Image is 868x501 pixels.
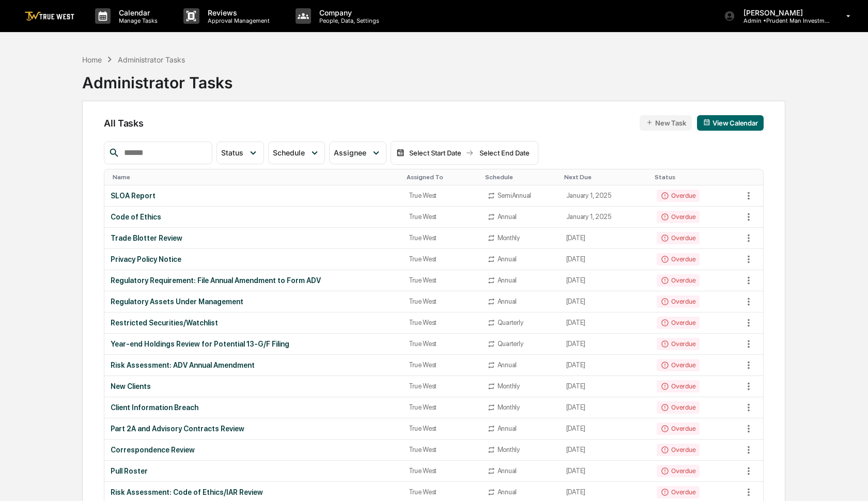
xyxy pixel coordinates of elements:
[498,340,523,348] div: Quarterly
[111,8,163,17] p: Calendar
[25,11,74,21] img: logo
[657,380,700,393] div: Overdue
[409,298,475,305] div: True West
[111,276,396,285] div: Regulatory Requirement: File Annual Amendment to Form ADV
[409,488,475,496] div: True West
[657,401,700,414] div: Overdue
[111,446,396,454] div: Correspondence Review
[735,17,831,24] p: Admin • Prudent Man Investment Management
[498,192,531,199] div: SemiAnnual
[697,115,764,131] button: View Calendar
[657,444,700,456] div: Overdue
[657,253,700,265] div: Overdue
[409,255,475,263] div: True West
[111,234,396,242] div: Trade Blotter Review
[498,255,517,263] div: Annual
[466,149,474,157] img: arrow right
[111,255,396,263] div: Privacy Policy Notice
[111,488,396,496] div: Risk Assessment: Code of Ethics/IAR Review
[742,174,763,181] div: Toggle SortBy
[498,361,517,369] div: Annual
[111,213,396,221] div: Code of Ethics
[111,192,396,200] div: SLOA Report
[111,340,396,348] div: Year-end Holdings Review for Potential 13-G/F Filing
[560,207,650,228] td: January 1, 2025
[498,234,520,242] div: Monthly
[560,185,650,207] td: January 1, 2025
[498,319,523,326] div: Quarterly
[560,461,650,482] td: [DATE]
[735,8,831,17] p: [PERSON_NAME]
[703,119,710,126] img: calendar
[111,361,396,369] div: Risk Assessment: ADV Annual Amendment
[82,65,233,92] div: Administrator Tasks
[104,118,143,129] span: All Tasks
[560,291,650,312] td: [DATE]
[199,17,275,24] p: Approval Management
[560,440,650,461] td: [DATE]
[409,234,475,242] div: True West
[498,213,517,221] div: Annual
[657,486,700,498] div: Overdue
[407,174,477,181] div: Toggle SortBy
[409,425,475,432] div: True West
[273,148,305,157] span: Schedule
[560,376,650,397] td: [DATE]
[564,174,646,181] div: Toggle SortBy
[118,55,185,64] div: Administrator Tasks
[560,270,650,291] td: [DATE]
[560,228,650,249] td: [DATE]
[498,467,517,475] div: Annual
[560,249,650,270] td: [DATE]
[409,403,475,411] div: True West
[409,340,475,348] div: True West
[111,425,396,433] div: Part 2A and Advisory Contracts Review
[657,211,700,223] div: Overdue
[409,382,475,390] div: True West
[111,467,396,475] div: Pull Roster
[111,17,163,24] p: Manage Tasks
[221,148,243,157] span: Status
[407,149,463,157] div: Select Start Date
[498,403,520,411] div: Monthly
[476,149,533,157] div: Select End Date
[311,8,384,17] p: Company
[657,338,700,350] div: Overdue
[111,319,396,327] div: Restricted Securities/Watchlist
[498,446,520,453] div: Monthly
[199,8,275,17] p: Reviews
[655,174,738,181] div: Toggle SortBy
[111,382,396,390] div: New Clients
[560,355,650,376] td: [DATE]
[409,213,475,221] div: True West
[409,319,475,326] div: True West
[640,115,692,131] button: New Task
[111,298,396,306] div: Regulatory Assets Under Management
[409,192,475,199] div: True West
[560,418,650,440] td: [DATE]
[560,334,650,355] td: [DATE]
[498,488,517,496] div: Annual
[657,465,700,477] div: Overdue
[657,190,700,202] div: Overdue
[657,232,700,244] div: Overdue
[657,317,700,329] div: Overdue
[498,425,517,432] div: Annual
[334,148,366,157] span: Assignee
[560,312,650,334] td: [DATE]
[82,55,102,64] div: Home
[396,149,405,157] img: calendar
[657,422,700,435] div: Overdue
[498,298,517,305] div: Annual
[657,359,700,371] div: Overdue
[657,295,700,308] div: Overdue
[409,467,475,475] div: True West
[560,397,650,418] td: [DATE]
[409,361,475,369] div: True West
[409,276,475,284] div: True West
[657,274,700,287] div: Overdue
[498,276,517,284] div: Annual
[111,403,396,412] div: Client Information Breach
[311,17,384,24] p: People, Data, Settings
[485,174,556,181] div: Toggle SortBy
